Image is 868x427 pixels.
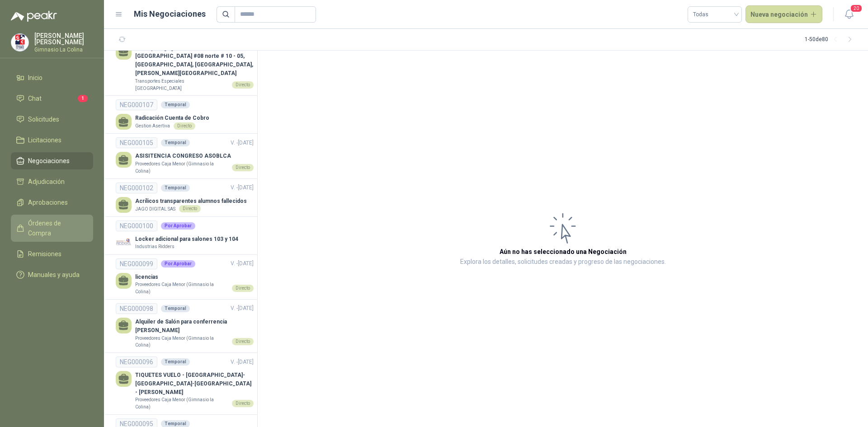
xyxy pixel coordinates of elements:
p: TIQUETES VUELO - [GEOGRAPHIC_DATA]-[GEOGRAPHIC_DATA]-[GEOGRAPHIC_DATA] - [PERSON_NAME] [135,371,254,397]
a: Chat1 [11,90,93,107]
a: Remisiones [11,245,93,263]
a: Solicitudes [11,111,93,128]
p: Transportes Especiales [GEOGRAPHIC_DATA] [135,78,228,92]
div: Directo [232,285,254,292]
img: Company Logo [11,34,28,51]
div: NEG000107 [116,99,157,110]
div: NEG000105 [116,137,157,148]
span: Inicio [28,73,42,83]
div: NEG000098 [116,303,157,314]
span: 20 [850,4,863,13]
span: 1 [78,95,88,102]
p: licencias [135,273,254,282]
a: NEG000107TemporalRadicación Cuenta de CobroGestion AsertivaDirecto [116,99,254,130]
img: Logo peakr [11,11,57,22]
div: Directo [174,122,195,130]
a: NEG000105TemporalV. -[DATE] ASISITENCIA CONGRESO ASOBLCAProveedores Caja Menor (Gimnasio la Colin... [116,137,254,174]
a: NEG000099Por AprobarV. -[DATE] licenciasProveedores Caja Menor (Gimnasio la Colina)Directo [116,258,254,296]
p: Industrias Ridders [135,243,175,250]
p: Radicación Cuenta de Cobro [135,114,209,122]
a: NEG000098TemporalV. -[DATE] Alquiler de Salón para conferrencia [PERSON_NAME]Proveedores Caja Men... [116,303,254,349]
div: NEG000102 [116,183,157,193]
h1: Mis Negociaciones [134,8,206,20]
a: Manuales y ayuda [11,266,93,283]
p: Proveedores Caja Menor (Gimnasio la Colina) [135,335,228,349]
a: Negociaciones [11,152,93,169]
span: V. - [DATE] [231,184,254,191]
a: NEG000109Por AprobarV. -[DATE] salida pedagógica WeedGreen Av. [GEOGRAPHIC_DATA] #08 norte # 10 -... [116,29,254,92]
span: Remisiones [28,249,61,259]
p: Proveedores Caja Menor (Gimnasio la Colina) [135,281,228,295]
a: NEG000102TemporalV. -[DATE] Acrílicos transparentes alumnos fallecidosJAGO DIGITAL SASDirecto [116,183,254,213]
div: Temporal [161,101,190,108]
div: Temporal [161,139,190,146]
div: NEG000100 [116,221,157,231]
p: Gimnasio La Colina [34,47,93,52]
span: Adjudicación [28,177,65,187]
div: Temporal [161,358,190,366]
span: V. - [DATE] [231,260,254,267]
div: Por Aprobar [161,222,195,230]
p: Gestion Asertiva [135,122,170,130]
span: Chat [28,94,42,103]
span: Manuales y ayuda [28,270,80,280]
span: V. - [DATE] [231,140,254,146]
a: Aprobaciones [11,194,93,211]
a: NEG000096TemporalV. -[DATE] TIQUETES VUELO - [GEOGRAPHIC_DATA]-[GEOGRAPHIC_DATA]-[GEOGRAPHIC_DATA... [116,357,254,411]
span: Licitaciones [28,135,61,145]
p: Proveedores Caja Menor (Gimnasio la Colina) [135,396,228,410]
a: Adjudicación [11,173,93,190]
span: Aprobaciones [28,197,68,207]
div: Directo [232,164,254,171]
p: Alquiler de Salón para conferrencia [PERSON_NAME] [135,318,254,335]
button: 20 [841,6,857,23]
span: V. - [DATE] [231,305,254,311]
p: JAGO DIGITAL SAS [135,206,175,213]
a: Licitaciones [11,131,93,149]
div: 1 - 50 de 80 [805,33,857,47]
span: Órdenes de Compra [28,218,85,238]
p: Proveedores Caja Menor (Gimnasio la Colina) [135,160,228,174]
button: Nueva negociación [745,5,823,23]
span: V. - [DATE] [231,359,254,365]
span: Solicitudes [28,114,59,124]
div: NEG000096 [116,357,157,367]
h3: Aún no has seleccionado una Negociación [500,247,627,257]
a: Inicio [11,69,93,86]
span: Todas [693,8,736,21]
p: Locker adicional para salones 103 y 104 [135,235,238,244]
div: Directo [179,205,201,212]
img: Company Logo [116,235,132,251]
div: Directo [232,400,254,407]
p: salida pedagógica WeedGreen Av. [GEOGRAPHIC_DATA] #08 norte # 10 - 05, [GEOGRAPHIC_DATA], [GEOGRA... [135,44,254,78]
div: NEG000099 [116,258,157,269]
p: [PERSON_NAME] [PERSON_NAME] [34,33,93,45]
span: Negociaciones [28,156,70,166]
p: ASISITENCIA CONGRESO ASOBLCA [135,152,254,160]
div: Temporal [161,184,190,192]
div: Por Aprobar [161,260,195,267]
div: Directo [232,81,254,89]
p: Explora los detalles, solicitudes creadas y progreso de las negociaciones. [460,257,666,267]
p: Acrílicos transparentes alumnos fallecidos [135,197,247,206]
a: NEG000100Por AprobarCompany LogoLocker adicional para salones 103 y 104Industrias Ridders [116,221,254,251]
div: Directo [232,338,254,345]
div: Temporal [161,305,190,312]
a: Órdenes de Compra [11,215,93,242]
